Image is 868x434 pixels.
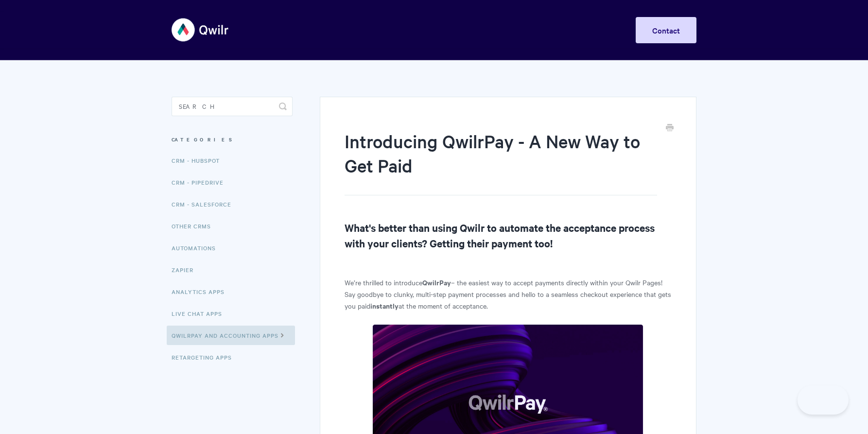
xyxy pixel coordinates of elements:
[172,173,231,192] a: CRM - Pipedrive
[422,277,451,287] strong: QwilrPay
[167,326,295,345] a: QwilrPay and Accounting Apps
[370,300,399,311] strong: instantly
[172,282,232,301] a: Analytics Apps
[172,216,218,236] a: Other CRMs
[345,277,672,312] p: We’re thrilled to introduce – the easiest way to accept payments directly within your Qwilr Pages...
[172,97,293,116] input: Search
[172,304,229,323] a: Live Chat Apps
[345,129,657,195] h1: Introducing QwilrPay - A New Way to Get Paid
[172,151,227,170] a: CRM - HubSpot
[172,238,223,258] a: Automations
[172,12,229,48] img: Qwilr Help Center
[636,17,696,43] a: Contact
[666,123,674,134] a: Print this Article
[345,220,672,251] h2: What's better than using Qwilr to automate the acceptance process with your clients? Getting thei...
[798,385,849,415] iframe: Toggle Customer Support
[172,260,201,279] a: Zapier
[172,131,293,148] h3: Categories
[172,347,239,367] a: Retargeting Apps
[172,194,239,214] a: CRM - Salesforce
